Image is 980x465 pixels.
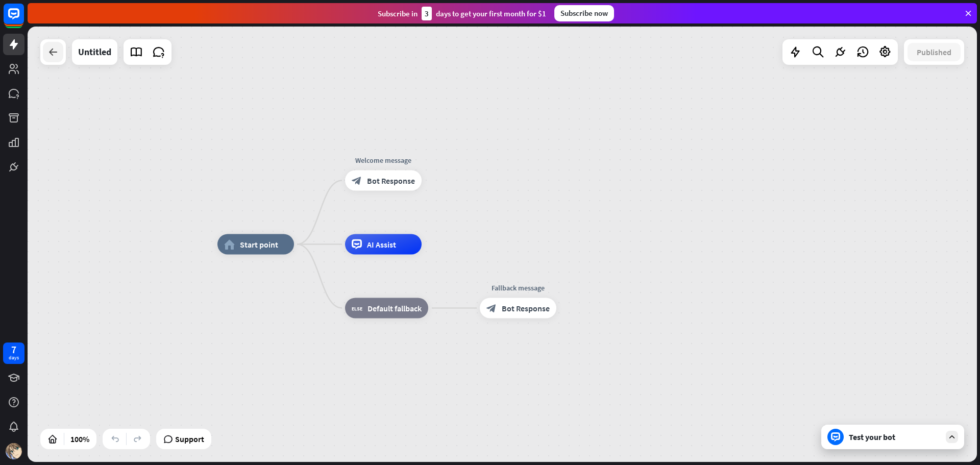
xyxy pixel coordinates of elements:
i: home_2 [224,239,235,250]
div: 3 [422,7,432,20]
div: 100% [67,431,92,447]
div: Subscribe now [554,5,614,21]
a: 7 days [3,342,24,364]
button: Published [908,43,961,61]
span: Bot Response [502,303,550,313]
div: Fallback message [472,283,564,293]
span: Default fallback [367,303,422,313]
span: AI Assist [367,239,396,250]
span: Start point [240,239,278,250]
i: block_bot_response [486,303,497,313]
div: Untitled [78,39,111,65]
span: Bot Response [367,176,415,186]
button: Open LiveChat chat widget [8,4,39,35]
span: Support [175,431,204,447]
div: 7 [11,345,16,354]
div: Welcome message [337,155,429,165]
div: Test your bot [849,432,941,442]
div: Subscribe in days to get your first month for $1 [378,7,546,20]
i: block_fallback [352,303,362,313]
i: block_bot_response [352,176,362,186]
div: days [9,354,19,361]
